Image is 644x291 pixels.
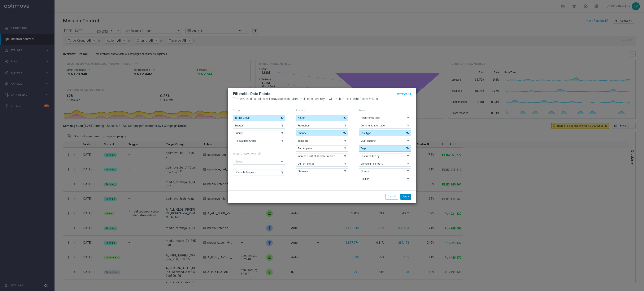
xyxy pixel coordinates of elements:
span: Run Anyway [298,147,312,150]
button: Lifecycle Stages [233,170,285,175]
button: Remove All [396,91,411,96]
button: Recurrence type [359,115,411,121]
span: Channel [298,132,307,135]
span: Campaign Series ID [361,162,383,165]
span: Multi-channel [361,139,376,142]
button: Multi-channel [359,138,411,144]
button: Tags [359,145,411,151]
p: Execution [296,109,348,112]
span: Lifecycle Stages [235,171,254,174]
span: Statuses [298,170,308,173]
button: Cancel [386,194,398,200]
span: Tags [361,147,366,150]
h1: Target Group Criteria [233,152,285,155]
button: Action [296,115,348,121]
p: Set-up [359,109,411,112]
span: Action [298,116,305,119]
button: Last modified by [359,153,411,159]
p: The selected data points will be available above the main table, where you will be able to define... [233,97,411,100]
span: Trigger [235,124,243,127]
span: Promotion [298,124,310,127]
span: Communication type [361,124,385,127]
span: Last modified by [361,155,379,158]
button: Campaign Series ID [359,161,411,167]
h2: Filterable Data Points [233,91,270,96]
span: Test type [361,132,371,135]
span: help_outline [258,152,261,155]
button: Communication type [359,123,411,129]
button: Statuses [296,168,348,174]
button: Target Group [233,115,285,121]
button: Template [296,138,348,144]
span: Increase Is Statistically Credible [298,155,335,158]
button: Current Status [296,161,348,167]
span: Stream [361,170,369,173]
span: Recurrence type [361,116,380,119]
span: Current Status [298,162,314,165]
span: Priority [235,132,243,135]
span: Optibot [361,178,369,180]
button: Promotion [296,123,348,129]
button: Stream [359,168,411,174]
button: Re-evaluate Group [233,138,285,144]
button: Test type [359,130,411,136]
span: Target Group [235,116,249,119]
button: Apply [400,194,411,200]
p: Group [233,109,285,112]
button: Trigger [233,123,285,129]
button: Optibot [359,176,411,182]
span: Re-evaluate Group [235,139,256,142]
span: Template [298,139,308,142]
button: Priority [233,130,285,136]
button: Run Anyway [296,145,348,151]
button: Channel [296,130,348,136]
button: Increase Is Statistically Credible [296,153,348,159]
